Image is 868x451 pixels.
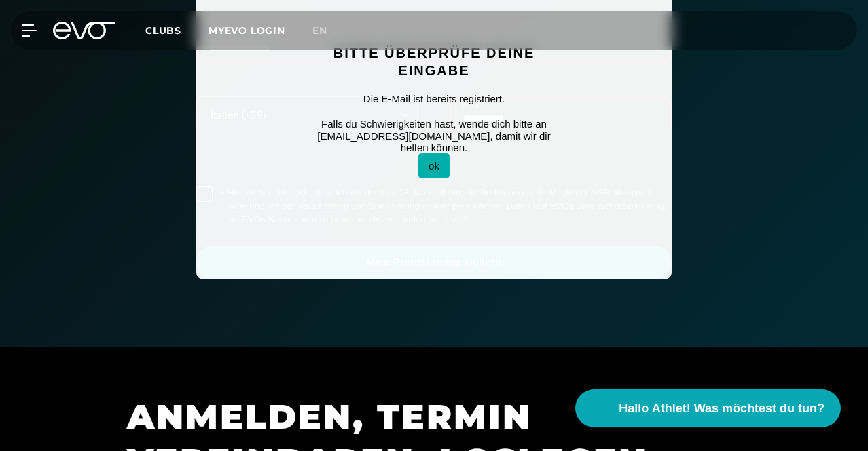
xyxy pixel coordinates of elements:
[575,389,841,427] button: Hallo Athlet! Was möchtest du tun?
[315,93,553,104] p: Die E-Mail ist bereits registriert.
[145,24,181,37] span: Clubs
[145,24,209,37] a: Clubs
[315,44,553,79] h2: Bitte überprüfe deine Eingabe
[619,399,825,418] span: Hallo Athlet! Was möchtest du tun?
[418,153,450,178] button: ok
[209,24,285,37] a: MYEVO LOGIN
[315,118,553,153] p: Falls du Schwierigkeiten hast, wende dich bitte an [EMAIL_ADDRESS][DOMAIN_NAME], damit wir dir he...
[312,24,327,37] span: en
[312,23,344,39] a: en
